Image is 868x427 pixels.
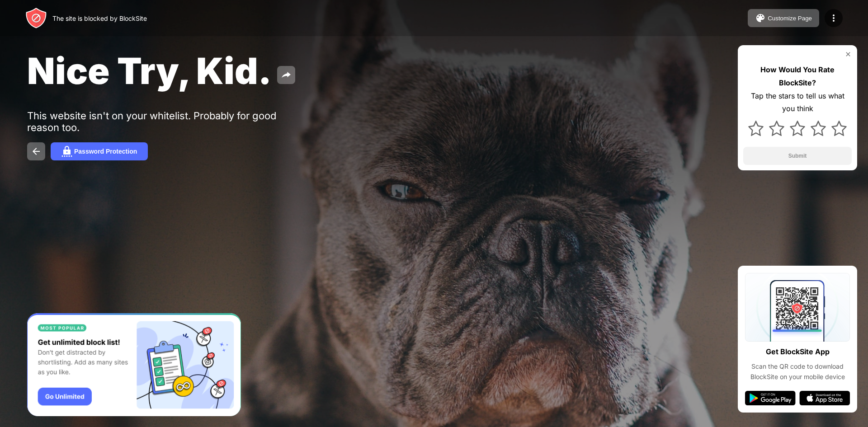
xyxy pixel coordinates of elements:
[743,63,852,89] div: How Would You Rate BlockSite?
[27,110,307,133] div: This website isn't on your whitelist. Probably for good reason too.
[844,51,852,58] img: rate-us-close.svg
[27,313,241,417] iframe: Banner
[769,121,784,136] img: star.svg
[799,391,850,405] img: app-store.svg
[31,146,42,157] img: back.svg
[51,142,148,160] button: Password Protection
[745,273,850,342] img: qrcode.svg
[281,70,292,80] img: share.svg
[748,121,764,136] img: star.svg
[831,121,847,136] img: star.svg
[27,49,272,93] span: Nice Try, Kid.
[768,15,812,22] div: Customize Page
[74,148,137,155] div: Password Protection
[745,361,850,382] div: Scan the QR code to download BlockSite on your mobile device
[790,121,805,136] img: star.svg
[766,345,830,358] div: Get BlockSite App
[52,14,147,22] div: The site is blocked by BlockSite
[743,147,852,165] button: Submit
[745,391,796,405] img: google-play.svg
[748,9,819,27] button: Customize Page
[828,13,839,23] img: menu-icon.svg
[743,89,852,116] div: Tap the stars to tell us what you think
[811,121,826,136] img: star.svg
[755,13,766,23] img: pallet.svg
[61,146,72,157] img: password.svg
[25,7,47,29] img: header-logo.svg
